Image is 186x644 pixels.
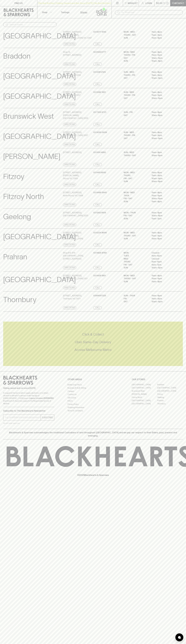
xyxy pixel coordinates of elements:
[124,237,148,240] p: SUN
[3,71,76,82] p: [GEOGRAPHIC_DATA]
[152,97,175,100] p: 10am – 9pm
[152,280,175,283] p: 11am – 8pm
[3,392,54,405] p: It is against the law to sell or supply alcohol to, or to obtain alcohol on behalf of a person un...
[63,143,76,146] a: Directions
[68,386,119,390] a: Business & Bulk Gifting
[152,231,175,234] p: 11am – 8pm
[41,415,54,420] button: SUBSCRIBE
[152,277,175,280] p: 11am – 9pm
[132,393,157,396] a: [PERSON_NAME]
[152,36,175,39] p: 11am – 8pm
[93,131,107,134] p: 03 9050 0659
[124,59,148,63] p: SUN
[152,54,175,57] p: 11am – 9pm
[124,34,148,37] p: THURS - SAT
[10,23,55,27] input: Search stores
[152,217,175,220] p: 11am – 7pm
[157,383,183,386] a: Braddon
[68,396,119,399] a: Gift Cards
[124,274,148,277] p: MON - WED
[145,2,152,5] p: Login
[63,286,76,289] a: Directions
[3,171,24,182] p: Fitzroy
[93,171,106,174] p: 03 9415 8092
[3,348,183,352] h5: Across Melbourne Metro
[29,397,54,399] strong: Liquor License #32064953
[124,151,148,154] p: SUN - WED
[63,203,76,206] a: Directions
[132,399,157,402] a: [GEOGRAPHIC_DATA]
[3,30,76,41] p: [GEOGRAPHIC_DATA]
[93,123,102,126] a: Call
[124,77,148,80] p: SAT
[132,386,157,389] a: [GEOGRAPHIC_DATA]
[93,111,106,114] p: 03 7300 6721
[124,211,148,214] p: MON - THUR
[3,51,30,62] p: Braddon
[152,257,175,260] p: Closed –
[93,231,107,234] p: 03 6234 8696
[93,191,107,194] p: 03 9489 5945
[68,403,119,406] a: Privacy Policy
[93,151,106,154] p: 03 9191 4850
[63,294,82,300] p: [STREET_ADDRESS] , Thornbury VIC 3071
[124,57,148,60] p: SAT
[124,54,148,57] p: THURS - FRI
[156,2,162,5] p: $0.00
[63,243,76,246] a: Directions
[63,211,88,217] p: [STREET_ADDRESS] , [GEOGRAPHIC_DATA] 3220
[152,151,175,154] p: 11am – 8pm
[124,171,148,174] p: MON - WED
[157,402,183,405] a: Thornbury
[63,131,88,137] p: [STREET_ADDRESS] , [GEOGRAPHIC_DATA] 3057
[152,237,175,240] p: 11am – 8pm
[124,180,148,183] p: SUN
[152,254,175,257] p: 9am – 6pm
[132,396,157,399] a: Fitzroy North
[152,111,175,114] p: 11am – 8pm
[152,171,175,174] p: 11am – 8pm
[3,274,76,285] p: [GEOGRAPHIC_DATA]
[152,57,175,60] p: 10am – 9pm
[124,91,148,94] p: SUN - WED
[128,2,138,5] p: Wishlist
[68,406,119,409] a: Shipping Information
[152,214,175,217] p: 10am – 8pm
[63,51,81,57] p: Shop 15 , [STREET_ADDRESS]
[152,154,175,157] p: 10am – 8pm
[124,231,148,234] p: MON - WED
[152,294,175,297] p: 11am – 8pm
[93,286,102,289] a: Call
[42,11,47,14] p: Shop
[124,36,148,39] p: SUN
[124,294,148,297] p: Sun - Thur
[93,43,102,46] a: Call
[152,300,175,303] p: 10am – 9pm
[3,191,44,202] p: Fitzroy North
[152,274,175,277] p: 11am – 8pm
[63,83,76,86] a: Directions
[93,274,106,277] p: 03 9428 1801
[3,131,76,142] p: [GEOGRAPHIC_DATA]
[68,409,119,412] a: Terms & Conditions
[42,416,53,419] p: SUBSCRIBE
[152,94,175,97] p: 11am – 9pm
[132,402,157,405] a: [GEOGRAPHIC_DATA]
[124,94,148,97] p: THURS - FRI
[63,223,76,226] a: Directions
[74,6,93,18] a: Stores
[93,243,102,246] a: Call
[152,59,175,63] p: 10am – 8pm
[124,194,148,197] p: THUR
[56,6,74,18] a: Tastings
[152,211,175,214] p: 11am – 8pm
[3,211,31,222] p: Geelong
[124,217,148,220] p: SUN
[124,177,148,180] p: FRI - SAT
[63,151,82,154] p: [STREET_ADDRESS] ,
[152,30,175,34] p: 11am – 8pm
[132,383,157,386] a: [GEOGRAPHIC_DATA]
[93,223,102,226] a: Call
[124,111,148,114] p: SUN - FRI
[93,203,102,206] a: Call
